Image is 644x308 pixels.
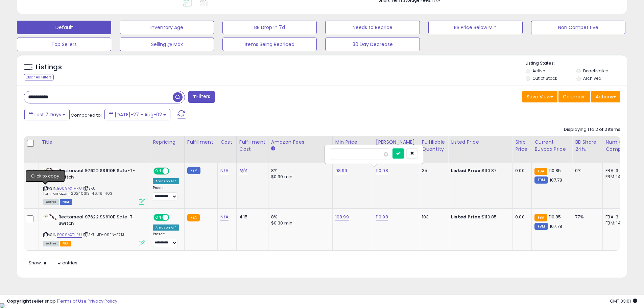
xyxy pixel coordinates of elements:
a: N/A [239,167,247,174]
b: Rectorseal 97622 SS610E Safe-T-Switch [58,214,141,228]
div: Repricing [153,139,182,146]
span: 107.78 [550,223,563,230]
div: ASIN: [43,214,145,245]
span: 107.78 [550,177,563,183]
span: All listings currently available for purchase on Amazon [43,199,59,205]
b: Listed Price: [451,167,482,174]
span: FBM [60,199,72,205]
span: ON [154,168,163,174]
span: OFF [168,168,179,174]
div: Fulfillment [187,139,215,146]
small: FBM [534,223,548,230]
b: Listed Price: [451,214,482,220]
small: FBA [534,168,547,175]
div: seller snap | | [7,298,117,305]
span: All listings currently available for purchase on Amazon [43,241,59,246]
span: 110.85 [549,214,561,220]
span: [DATE]-27 - Aug-02 [115,111,162,118]
div: Amazon Fees [271,139,330,146]
div: FBA: 3 [605,214,628,220]
span: ON [154,215,163,220]
button: Save View [522,91,557,102]
div: 0.00 [515,214,526,220]
div: Ship Price [515,139,529,153]
div: Clear All Filters [24,74,54,80]
span: Show: entries [29,260,77,266]
div: 103 [422,214,443,220]
div: Preset: [153,186,179,201]
button: BB Drop in 7d [222,21,317,34]
small: FBA [534,214,547,221]
div: 8% [271,214,327,220]
span: 2025-08-10 03:01 GMT [610,298,637,304]
button: 30 Day Decrease [325,38,420,51]
div: $0.30 min [271,220,327,226]
div: Fulfillable Quantity [422,139,445,153]
small: FBA [187,214,200,221]
div: $110.85 [451,214,507,220]
a: N/A [220,214,229,220]
button: Needs to Reprice [325,21,420,34]
div: 8% [271,168,327,174]
div: 4.15 [239,214,263,220]
div: [PERSON_NAME] [376,139,416,146]
small: FBM [534,176,548,184]
div: Amazon AI * [153,224,179,231]
img: 41xDXfgyOfL._SL40_.jpg [43,168,57,174]
div: 77% [575,214,597,220]
button: Columns [558,91,590,102]
div: $0.30 min [271,174,327,180]
a: N/A [220,167,229,174]
button: Actions [591,91,620,102]
div: Cost [220,139,234,146]
button: Selling @ Max [120,38,214,51]
div: BB Share 24h. [575,139,600,153]
div: FBM: 14 [605,174,628,180]
h5: Listings [36,63,62,72]
span: FBA [60,241,71,246]
small: Amazon Fees. [271,146,275,152]
button: Items Being Repriced [222,38,317,51]
small: FBM [187,167,200,174]
label: Active [532,68,545,74]
a: B009AXTHRU [57,186,82,191]
div: 0% [575,168,597,174]
span: Columns [563,93,584,100]
div: Preset: [153,232,179,247]
span: Last 7 Days [34,111,61,118]
a: Privacy Policy [88,298,117,304]
span: 110.85 [549,167,561,174]
button: [DATE]-27 - Aug-02 [104,109,170,120]
a: 98.99 [335,167,348,174]
button: Non Competitive [531,21,625,34]
label: Out of Stock [532,75,557,81]
div: Fulfillment Cost [239,139,265,153]
div: FBA: 3 [605,168,628,174]
a: 110.98 [376,167,388,174]
div: Num of Comp. [605,139,630,153]
a: 108.99 [335,214,349,220]
button: Last 7 Days [24,109,70,120]
span: OFF [168,215,179,220]
div: Listed Price [451,139,509,146]
div: $110.87 [451,168,507,174]
p: Listing States: [526,60,627,67]
span: Compared to: [71,112,102,118]
div: Displaying 1 to 2 of 2 items [564,126,620,133]
label: Deactivated [583,68,609,74]
strong: Copyright [7,298,31,304]
span: | SKU: fbm_amazon_20240613_46.49_403 [43,186,112,196]
span: | SKU: JD-99FN-B7TJ [83,232,124,237]
div: 0.00 [515,168,526,174]
div: Title [42,139,147,146]
div: Min Price [335,139,370,146]
img: 41xDXfgyOfL._SL40_.jpg [43,214,57,220]
a: B009AXTHRU [57,232,82,238]
div: ASIN: [43,168,145,204]
button: BB Price Below Min [428,21,523,34]
div: FBM: 14 [605,220,628,226]
div: 35 [422,168,443,174]
b: Rectorseal 97622 SS610E Safe-T-Switch [58,168,141,182]
a: Terms of Use [58,298,87,304]
button: Filters [188,91,215,103]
